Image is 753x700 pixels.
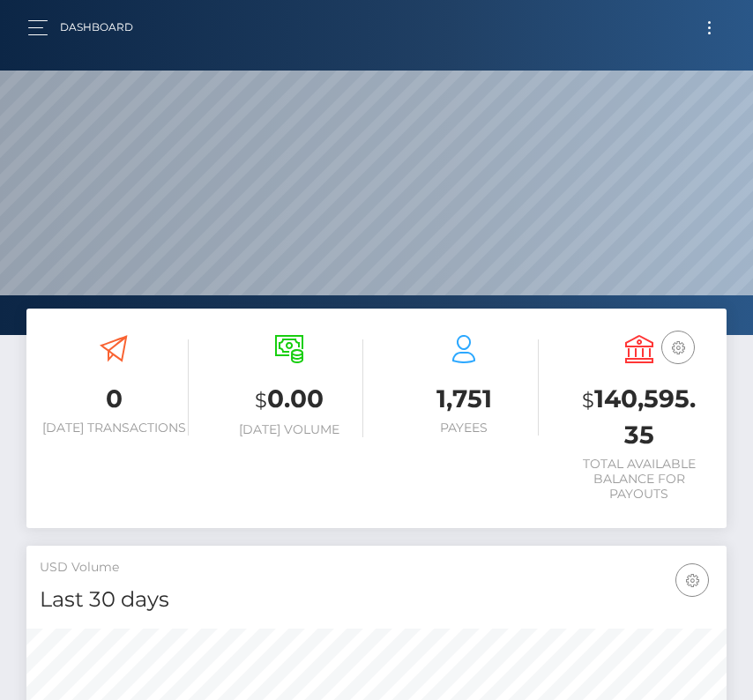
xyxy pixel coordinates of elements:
button: Toggle navigation [693,16,726,40]
h6: Payees [390,421,539,436]
small: $ [255,388,267,413]
h6: [DATE] Volume [215,422,364,437]
h6: Total Available Balance for Payouts [565,457,714,501]
a: Dashboard [60,9,133,46]
h3: 140,595.35 [565,382,714,452]
h3: 0.00 [215,382,364,418]
h5: USD Volume [40,559,713,577]
h3: 1,751 [390,382,539,416]
small: $ [582,388,594,413]
h4: Last 30 days [40,585,713,615]
h3: 0 [40,382,189,416]
h6: [DATE] Transactions [40,421,189,436]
